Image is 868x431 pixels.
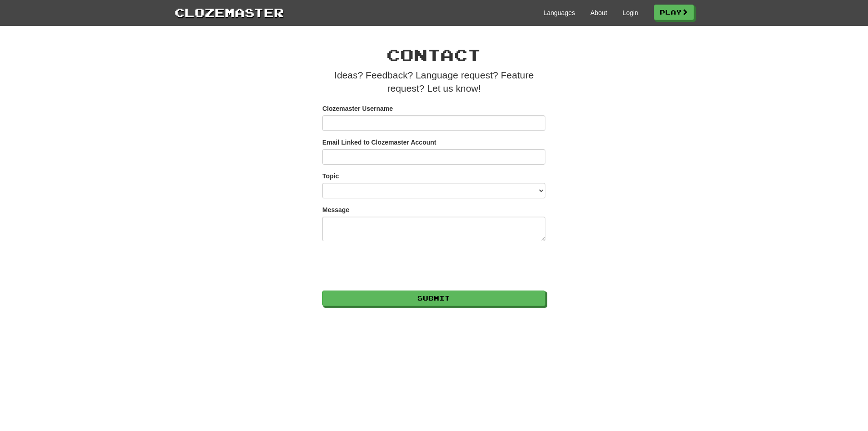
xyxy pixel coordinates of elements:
a: Login [622,8,638,17]
a: Play [654,5,694,20]
a: Clozemaster [175,4,284,21]
label: Topic [322,171,339,181]
label: Clozemaster Username [322,104,393,113]
label: Message [322,205,349,214]
p: Ideas? Feedback? Language request? Feature request? Let us know! [322,68,545,95]
h1: Contact [322,46,545,64]
a: About [591,8,607,17]
label: Email Linked to Clozemaster Account [322,138,436,147]
button: Submit [322,291,545,306]
a: Languages [544,8,575,17]
iframe: reCAPTCHA [322,248,461,284]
